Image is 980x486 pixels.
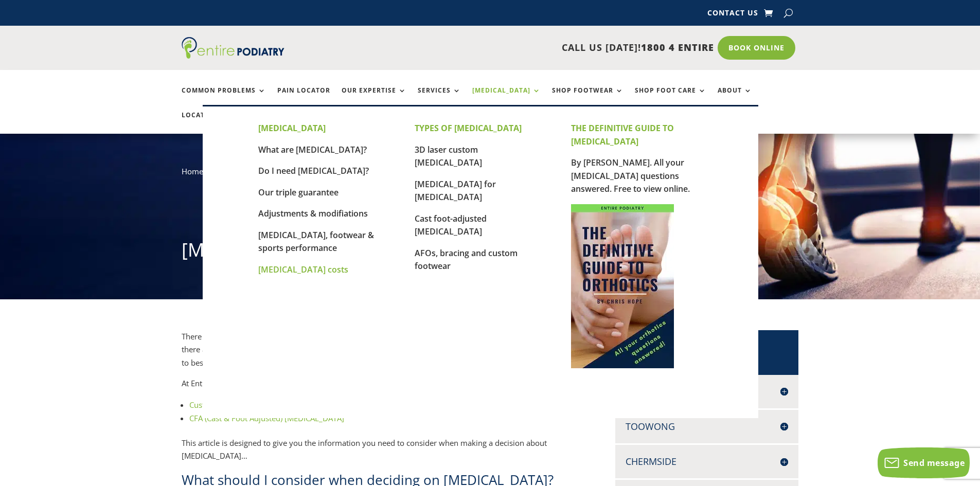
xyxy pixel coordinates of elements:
span: 1800 4 ENTIRE [641,41,714,53]
a: What are [MEDICAL_DATA]? [258,144,367,155]
a: [MEDICAL_DATA] [472,87,541,109]
a: Home [182,166,203,176]
a: Shop Footwear [552,87,623,109]
p: At Entire [MEDICAL_DATA], we offer two different types of [MEDICAL_DATA], to suit different circu... [182,377,582,398]
a: [MEDICAL_DATA], footwear & sports performance [258,229,374,254]
a: Locations [182,112,233,134]
strong: THE DEFINITIVE GUIDE TO [MEDICAL_DATA] [571,122,674,147]
a: Entire Podiatry [182,50,284,61]
nav: breadcrumb [182,165,799,186]
a: Our triple guarantee [258,187,338,198]
h1: [MEDICAL_DATA] [182,237,799,268]
a: Common Problems [182,87,266,109]
a: By [PERSON_NAME]. All your [MEDICAL_DATA] questions answered. Free to view online. [571,157,690,194]
span: Send message [903,457,965,469]
a: Our Expertise [342,87,406,109]
a: Contact Us [707,9,758,21]
a: Adjustments & modifiations [258,208,368,219]
h4: Chermside [626,455,788,468]
button: Send message [878,447,970,478]
a: Services [418,87,461,109]
a: Shop Foot Care [635,87,706,109]
h4: Toowong [626,420,788,433]
p: There are many different types of foot [MEDICAL_DATA] available. At Entire [MEDICAL_DATA], we und... [182,330,582,377]
p: This article is designed to give you the information you need to consider when making a decision ... [182,437,582,471]
img: Cover for The Definitive Guide to Orthotics by Chris Hope of Entire Podiatry [571,204,674,368]
a: CFA (Cast & Foot Adjusted) [MEDICAL_DATA] [189,413,344,423]
a: About [718,87,752,109]
a: Custom Foot [MEDICAL_DATA] [189,400,296,410]
a: AFOs, bracing and custom footwear [415,247,518,272]
a: [MEDICAL_DATA] for [MEDICAL_DATA] [415,178,496,203]
a: 3D laser custom [MEDICAL_DATA] [415,144,482,169]
a: Cast foot-adjusted [MEDICAL_DATA] [415,213,487,238]
strong: [MEDICAL_DATA] [258,122,326,134]
a: [MEDICAL_DATA] costs [258,264,348,275]
img: logo (1) [182,37,284,59]
strong: TYPES OF [MEDICAL_DATA] [415,122,522,134]
a: Book Online [718,36,795,60]
a: Do I need [MEDICAL_DATA]? [258,165,369,176]
p: CALL US [DATE]! [324,41,714,55]
a: Pain Locator [277,87,330,109]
